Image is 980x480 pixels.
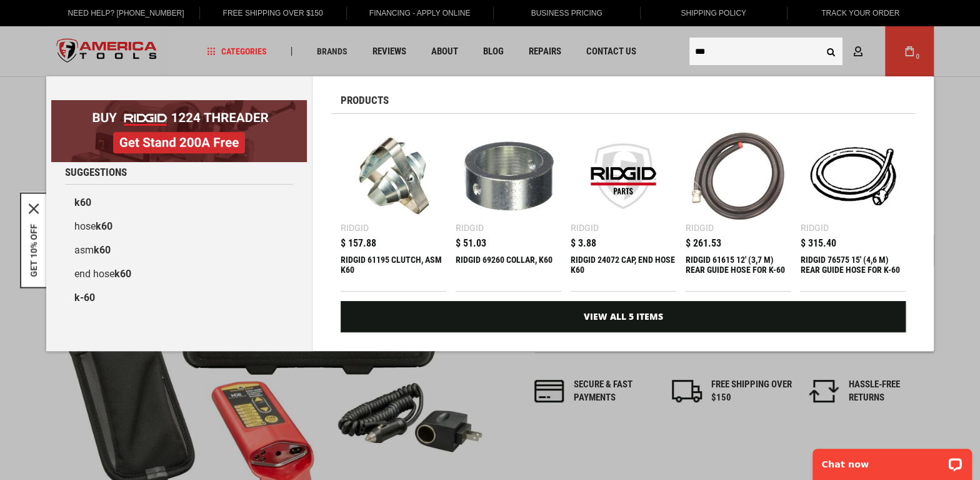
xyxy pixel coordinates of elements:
span: Categories [207,47,267,56]
img: RIDGID 76575 15' (4,6 M) REAR GUIDE HOSE FOR K-60 [806,130,899,223]
span: $ 157.88 [341,238,376,248]
b: k60 [74,197,91,208]
a: RIDGID 61615 12' (3,7 M) REAR GUIDE HOSE FOR K-60 Ridgid $ 261.53 RIDGID 61615 12' (3,7 M) REAR G... [685,123,791,291]
a: RIDGID 24072 CAP, END HOSE K60 Ridgid $ 3.88 RIDGID 24072 CAP, END HOSE K60 [571,123,676,291]
button: Search [819,39,842,63]
span: $ 51.03 [456,238,486,248]
span: Brands [317,47,347,56]
div: Ridgid [685,223,713,232]
a: RIDGID 61195 CLUTCH, ASM K60 Ridgid $ 157.88 RIDGID 61195 CLUTCH, ASM K60 [341,123,446,291]
span: $ 261.53 [685,238,721,248]
img: RIDGID 61615 12' (3,7 M) REAR GUIDE HOSE FOR K-60 [691,130,784,223]
div: Ridgid [341,223,369,232]
a: end hosek60 [65,262,293,286]
a: RIDGID 76575 15' (4,6 M) REAR GUIDE HOSE FOR K-60 Ridgid $ 315.40 RIDGID 76575 15' (4,6 M) REAR G... [800,123,906,291]
b: k60 [96,220,112,232]
b: k60 [114,268,131,280]
a: View All 5 Items [341,301,906,332]
div: RIDGID 24072 CAP, END HOSE K60 [571,255,676,285]
span: $ 315.40 [800,238,836,248]
div: Ridgid [800,223,828,232]
span: Suggestions [65,167,127,178]
a: asmk60 [65,238,293,262]
span: Products [341,95,389,106]
img: RIDGID 61195 CLUTCH, ASM K60 [347,130,440,223]
div: RIDGID 69260 COLLAR, K60 [456,255,561,285]
div: Ridgid [571,223,599,232]
span: $ 3.88 [571,238,596,248]
div: RIDGID 76575 15' (4,6 M) REAR GUIDE HOSE FOR K-60 [800,255,906,285]
a: k-60 [65,286,293,310]
a: hosek60 [65,215,293,238]
a: Categories [201,43,272,60]
a: BOGO: Buy RIDGID® 1224 Threader, Get Stand 200A Free! [51,100,307,110]
a: Brands [311,43,353,60]
iframe: LiveChat chat widget [804,441,980,480]
button: GET 10% OFF [29,223,39,277]
img: RIDGID 69260 COLLAR, K60 [462,130,555,223]
img: BOGO: Buy RIDGID® 1224 Threader, Get Stand 200A Free! [51,100,307,162]
b: k60 [94,244,111,256]
img: RIDGID 24072 CAP, END HOSE K60 [577,130,670,223]
div: RIDGID 61615 12' (3,7 M) REAR GUIDE HOSE FOR K-60 [685,255,791,285]
b: k-60 [74,292,95,304]
a: k60 [65,191,293,215]
svg: close icon [29,203,39,213]
div: RIDGID 61195 CLUTCH, ASM K60 [341,255,446,285]
button: Close [29,203,39,213]
a: RIDGID 69260 COLLAR, K60 Ridgid $ 51.03 RIDGID 69260 COLLAR, K60 [456,123,561,291]
div: Ridgid [456,223,484,232]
